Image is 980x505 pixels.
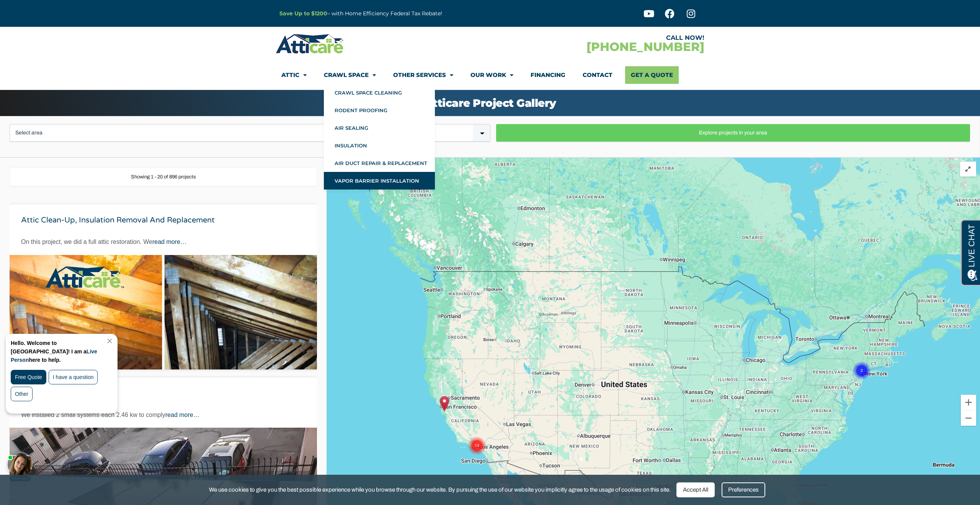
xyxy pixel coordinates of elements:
[625,66,679,84] a: Get A Quote
[131,174,196,180] span: Showing 1 - 20 of 896 projects
[19,6,62,16] span: Opens a chat window
[861,368,863,373] text: 2
[279,10,327,17] a: Save Up to $1200
[852,351,871,372] gmp-advanced-marker: Cluster of 2 markers
[165,412,199,418] a: read more…
[490,35,704,41] div: CALL NOW!
[152,239,186,245] a: read more…
[475,443,479,448] text: 15
[960,162,976,177] span: Resize map
[21,216,215,225] a: Attic clean-up, insulation removal and replacement
[209,485,671,495] span: We use cookies to give you the best possible experience while you browse through our website. By ...
[324,154,435,172] a: Air Duct Repair & Replacement
[676,482,715,497] div: Accept All
[279,9,528,18] p: – with Home Efficiency Federal Tax Rebate!
[324,66,376,84] a: Crawl Space
[4,332,126,482] iframe: Chat Invitation
[439,396,449,412] img: marker-icon-red-2x.png
[393,66,453,84] a: Other Services
[961,395,976,410] button: Zoom in
[439,396,449,412] gmp-advanced-marker: Roof replacement in Sunnyvale, CA
[324,84,435,101] a: Crawl Space Cleaning
[531,66,565,84] a: Financing
[722,482,765,497] div: Preferences
[470,66,513,84] a: Our Work
[324,172,435,190] a: Vapor Barrier Installation
[324,84,435,190] ul: Crawl Space
[21,237,305,247] p: On this project, we did a full attic restoration. We
[281,66,699,84] nav: Menu
[502,130,964,136] span: Explore projects in your area
[467,427,487,447] gmp-advanced-marker: Cluster of 15 markers
[281,66,307,84] a: Attic
[583,66,612,84] a: Contact
[324,137,435,154] a: Insulation
[961,410,976,426] button: Zoom out
[324,119,435,137] a: Air Sealing
[8,98,972,108] h1: Atticare Project Gallery
[21,410,305,420] p: We installed 2 small systems each 2.46 kw to comply
[324,101,435,119] a: Rodent Proofing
